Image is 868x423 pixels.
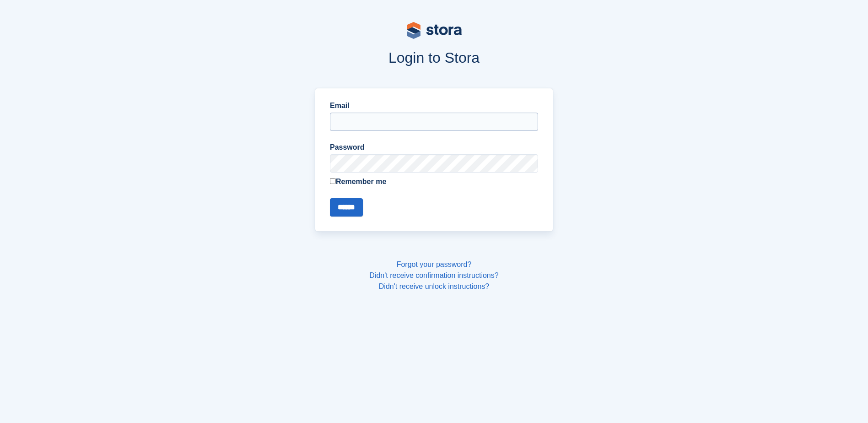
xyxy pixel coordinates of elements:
[397,260,472,268] a: Forgot your password?
[330,178,336,184] input: Remember me
[407,22,462,39] img: stora-logo-53a41332b3708ae10de48c4981b4e9114cc0af31d8433b30ea865607fb682f29.svg
[330,142,538,153] label: Password
[369,271,498,279] a: Didn't receive confirmation instructions?
[330,176,538,187] label: Remember me
[330,100,538,111] label: Email
[379,282,489,290] a: Didn't receive unlock instructions?
[140,49,728,66] h1: Login to Stora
